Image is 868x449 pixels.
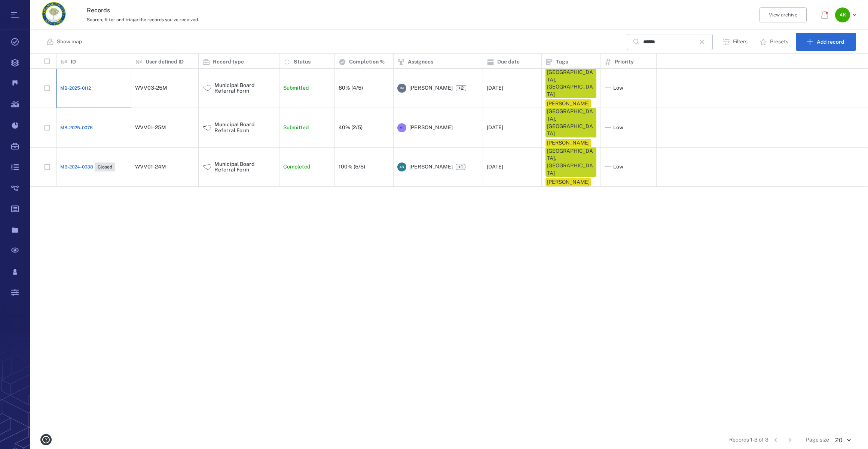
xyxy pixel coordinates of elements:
[17,5,32,12] span: Help
[71,58,76,66] p: ID
[729,436,768,444] span: Records 1-3 of 3
[835,7,850,22] div: A K
[214,161,275,173] div: Municipal Board Referral Form
[615,58,634,66] p: Priority
[283,163,310,171] p: Completed
[547,69,595,98] div: [GEOGRAPHIC_DATA], [GEOGRAPHIC_DATA]
[339,164,365,170] div: 100% (5/5)
[283,124,309,131] p: Submitted
[214,122,275,133] div: Municipal Board Referral Form
[42,2,66,26] img: Orange County Planning Department logo
[96,164,114,170] span: Closed
[87,17,199,22] span: Search, filter and triage the records you've received.
[409,124,453,131] span: [PERSON_NAME]
[497,58,520,66] p: Due date
[42,2,66,28] a: Go home
[613,163,623,171] span: Low
[60,124,93,131] a: MB-2025-0076
[408,58,433,66] p: Assignees
[547,148,595,177] div: [GEOGRAPHIC_DATA], [GEOGRAPHIC_DATA]
[202,84,211,93] img: icon Municipal Board Referral Form
[397,84,406,93] div: J M
[283,84,309,92] p: Submitted
[487,85,503,91] div: [DATE]
[349,58,385,66] p: Completion %
[547,139,590,147] div: [PERSON_NAME]
[759,7,807,22] button: View archive
[457,85,465,92] span: +2
[294,58,311,66] p: Status
[613,84,623,92] span: Low
[547,179,590,186] div: [PERSON_NAME]
[755,33,794,51] button: Presets
[135,85,167,91] div: WVV03-25M
[547,100,590,108] div: [PERSON_NAME]
[202,123,211,132] img: icon Municipal Board Referral Form
[202,162,211,171] div: Municipal Board Referral Form
[829,436,856,445] div: 20
[457,164,464,170] span: +1
[60,85,91,92] a: MB-2025-0112
[146,58,184,66] p: User defined ID
[409,163,453,171] span: [PERSON_NAME]
[547,108,595,137] div: [GEOGRAPHIC_DATA], [GEOGRAPHIC_DATA]
[768,434,797,446] nav: pagination navigation
[613,124,623,131] span: Low
[202,84,211,93] div: Municipal Board Referral Form
[214,83,275,94] div: Municipal Board Referral Form
[339,125,363,130] div: 40% (2/5)
[770,38,788,46] p: Presets
[796,33,856,51] button: Add record
[60,162,115,171] a: MB-2024-0038Closed
[487,125,503,130] div: [DATE]
[409,84,453,92] span: [PERSON_NAME]
[487,164,503,170] div: [DATE]
[397,123,406,132] div: M T
[339,85,363,91] div: 80% (4/5)
[135,125,166,130] div: WVV01-25M
[806,436,829,444] span: Page size
[87,6,614,15] h3: Records
[397,162,406,171] div: A S
[42,33,88,51] button: Show map
[135,164,166,170] div: WVV01-24M
[556,58,568,66] p: Tags
[202,123,211,132] div: Municipal Board Referral Form
[733,38,748,46] p: Filters
[57,38,82,46] p: Show map
[718,33,754,51] button: Filters
[456,164,465,170] span: +1
[202,162,211,171] img: icon Municipal Board Referral Form
[60,164,93,170] span: MB-2024-0038
[835,7,859,22] button: AK
[213,58,244,66] p: Record type
[37,431,55,448] button: help
[456,85,466,91] span: +2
